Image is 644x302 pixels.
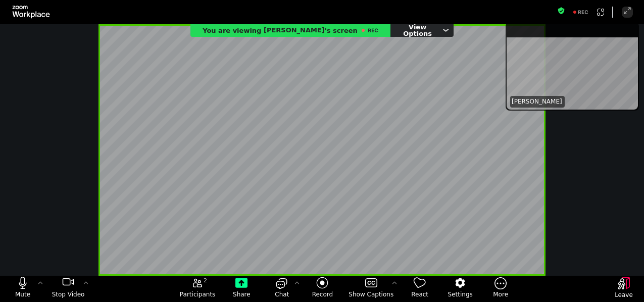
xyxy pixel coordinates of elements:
div: Recording to cloud [569,7,593,18]
button: Meeting information [557,7,565,18]
span: [PERSON_NAME] [512,97,562,106]
button: Enter Full Screen [622,7,633,18]
span: Share [233,290,251,298]
button: Chat Settings [292,277,302,290]
span: More [493,290,508,298]
span: Participants [180,290,216,298]
span: Leave [615,291,633,299]
span: 2 [204,277,207,285]
div: sharing view options [390,24,454,37]
button: Show Captions [342,277,400,301]
button: Share [221,277,262,301]
button: open the participants list pane,[2] particpants [174,277,222,301]
button: stop my video [45,277,91,301]
button: Apps Accessing Content in This Meeting [595,7,606,18]
span: Mute [15,290,30,298]
button: Leave [604,277,644,301]
button: Record [302,277,342,301]
span: Record [312,290,333,298]
div: suspension-window [506,22,639,111]
span: Show Captions [349,290,393,298]
span: Stop Video [52,290,85,298]
button: More audio controls [35,277,45,290]
button: More video controls [81,277,91,290]
span: [PERSON_NAME] [264,24,325,37]
span: Chat [275,290,289,298]
span: Cloud Recording is in progress [360,25,378,36]
span: Settings [448,290,473,298]
span: React [411,290,428,298]
button: More options for captions, menu button [389,277,400,290]
button: More meeting control [480,277,521,301]
button: open the chat panel [262,277,302,301]
div: You are viewing Michael Russo's screen [190,24,390,37]
button: Settings [440,277,480,301]
button: React [400,277,440,301]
